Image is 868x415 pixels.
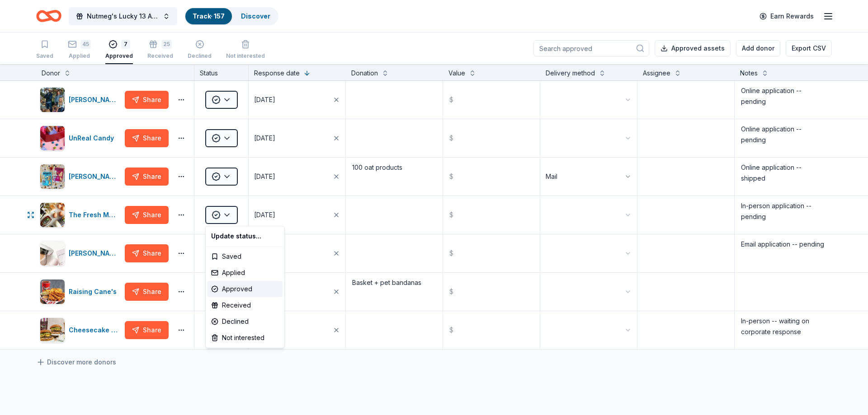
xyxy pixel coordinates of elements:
div: Update status... [208,228,283,244]
div: Not interested [208,330,283,346]
div: Approved [208,281,283,297]
div: Declined [208,313,283,330]
div: Received [208,297,283,313]
div: Saved [208,248,283,265]
div: Applied [208,265,283,281]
